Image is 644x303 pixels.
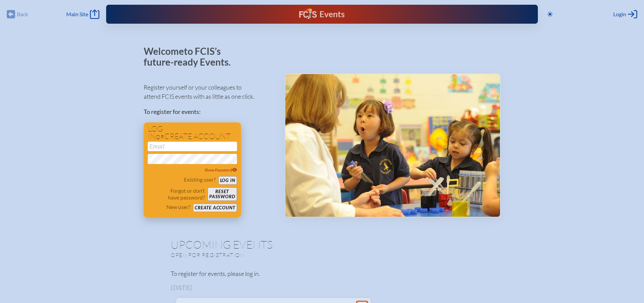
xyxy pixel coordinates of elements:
p: Welcome to FCIS’s future-ready Events. [144,46,238,67]
span: Login [613,11,626,18]
p: Forgot or don’t have password? [148,187,205,201]
span: Main Site [66,11,88,18]
span: or [156,134,164,140]
p: New user? [166,204,190,210]
div: FCIS Events — Future ready [225,8,419,20]
span: Show Password [205,167,237,172]
h1: Upcoming Events [171,239,474,250]
h3: [DATE] [171,284,474,291]
button: Log in [218,176,237,185]
p: To register for events, please log in. [171,269,474,278]
p: Open for registration [171,252,349,258]
button: Create account [193,204,237,212]
input: Email [148,142,237,151]
button: Resetpassword [208,187,237,201]
a: Main Site [66,9,99,19]
p: To register for events: [144,107,274,116]
p: Register yourself or your colleagues to attend FCIS events with as little as one click. [144,83,274,101]
p: Existing user? [184,176,216,183]
img: Events [285,74,500,217]
h1: Log in create account [148,125,237,140]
